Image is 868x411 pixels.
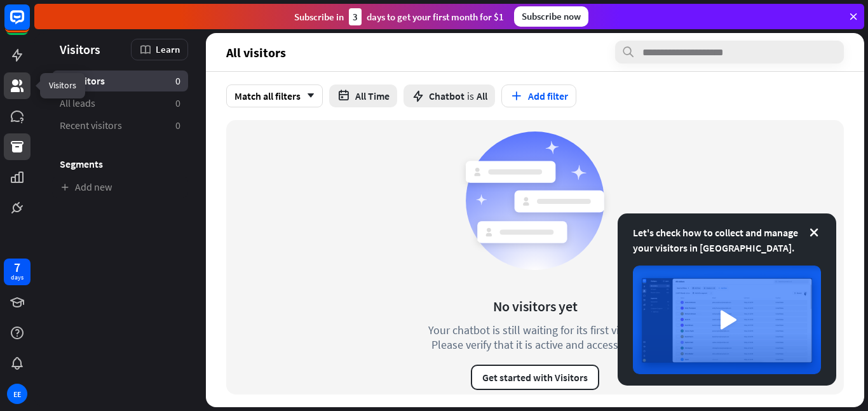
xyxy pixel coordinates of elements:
span: All visitors [60,74,105,88]
aside: 0 [175,119,180,132]
span: is [467,90,474,102]
div: days [11,273,24,282]
div: Match all filters [226,84,323,107]
a: 7 days [4,259,31,285]
span: All visitors [226,45,286,60]
a: Recent visitors 0 [52,115,188,136]
button: Get started with Visitors [471,365,599,390]
div: EE [7,384,27,404]
span: Recent visitors [60,119,122,132]
span: Visitors [60,42,100,57]
button: Add filter [501,84,576,107]
a: All leads 0 [52,93,188,114]
span: All leads [60,97,95,110]
a: Add new [52,177,188,198]
img: image [633,266,821,374]
div: 7 [14,262,20,273]
aside: 0 [175,97,180,110]
span: Chatbot [429,90,465,102]
div: Let's check how to collect and manage your visitors in [GEOGRAPHIC_DATA]. [633,225,821,255]
h3: Segments [52,158,188,170]
div: Subscribe now [514,6,588,27]
button: Open LiveChat chat widget [10,5,48,43]
i: arrow_down [301,92,315,100]
div: 3 [349,8,362,25]
div: No visitors yet [493,297,578,315]
span: All [477,90,487,102]
span: Learn [156,43,180,55]
div: Your chatbot is still waiting for its first visitor. Please verify that it is active and accessible. [405,323,665,352]
aside: 0 [175,74,180,88]
button: All Time [329,84,397,107]
div: Subscribe in days to get your first month for $1 [294,8,504,25]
